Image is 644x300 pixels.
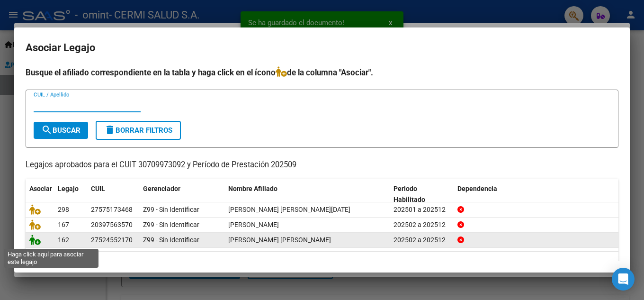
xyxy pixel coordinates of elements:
[228,185,277,192] span: Nombre Afiliado
[143,236,199,244] span: Z99 - Sin Identificar
[91,204,133,215] div: 27575173468
[143,206,199,213] span: Z99 - Sin Identificar
[454,179,619,210] datatable-header-cell: Dependencia
[58,236,69,244] span: 162
[104,126,172,135] span: Borrar Filtros
[91,219,133,230] div: 20397563570
[54,179,87,210] datatable-header-cell: Legajo
[224,179,390,210] datatable-header-cell: Nombre Afiliado
[228,236,331,244] span: SIMOES VICTORIA ISABEL
[390,179,454,210] datatable-header-cell: Periodo Habilitado
[41,126,80,135] span: Buscar
[394,185,425,203] span: Periodo Habilitado
[26,66,618,79] h4: Busque el afiliado correspondiente en la tabla y haga click en el ícono de la columna "Asociar".
[143,221,199,228] span: Z99 - Sin Identificar
[143,185,180,192] span: Gerenciador
[26,179,54,210] datatable-header-cell: Asociar
[29,185,52,192] span: Asociar
[58,185,79,192] span: Legajo
[87,179,139,210] datatable-header-cell: CUIL
[104,124,116,136] mat-icon: delete
[228,221,279,228] span: UGAZIO MARCOS RAMIRO
[394,235,450,245] div: 202502 a 202512
[96,121,181,140] button: Borrar Filtros
[394,219,450,230] div: 202502 a 202512
[139,179,224,210] datatable-header-cell: Gerenciador
[34,122,88,139] button: Buscar
[394,204,450,215] div: 202501 a 202512
[26,39,618,57] h2: Asociar Legajo
[91,235,133,245] div: 27524552170
[228,206,350,213] span: REYES POMA KAREN LUCIA
[41,124,53,136] mat-icon: search
[26,252,618,275] div: 3 registros
[91,185,105,192] span: CUIL
[58,206,69,213] span: 298
[612,268,635,291] div: Open Intercom Messenger
[457,185,497,192] span: Dependencia
[58,221,69,228] span: 167
[26,159,618,171] p: Legajos aprobados para el CUIT 30709973092 y Período de Prestación 202509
